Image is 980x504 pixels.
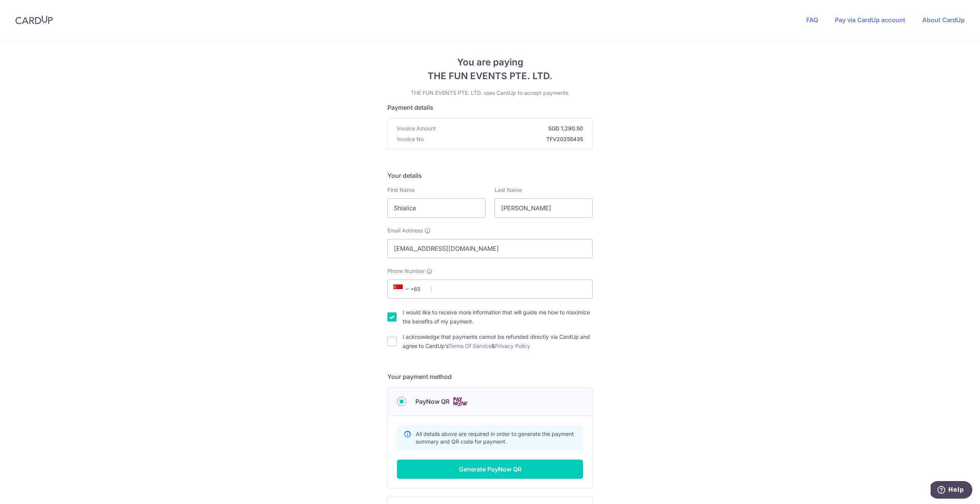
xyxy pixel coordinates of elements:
label: I acknowledge that payments cannot be refunded directly via CardUp and agree to CardUp’s & [403,332,593,351]
span: THE FUN EVENTS PTE. LTD. [387,69,593,83]
span: Invoice Amount [397,125,436,132]
span: Invoice No [397,135,424,143]
a: Pay via CardUp account [835,16,905,24]
span: Email Address [387,227,423,234]
a: About CardUp [922,16,965,24]
h5: Payment details [387,103,593,112]
input: Email address [387,239,593,258]
span: All details above are required in order to generate the payment summary and QR code for payment. [416,431,574,445]
label: First Name [387,186,415,194]
a: Terms Of Service [448,343,492,349]
p: THE FUN EVENTS PTE. LTD. uses CardUp to accept payments. [387,89,593,97]
span: +65 [394,285,412,294]
strong: TFV20255435 [427,135,583,143]
input: Last name [495,198,593,218]
img: CardUp [15,15,53,24]
a: FAQ [806,16,818,24]
label: Last Name [495,186,522,194]
label: I would like to receive more information that will guide me how to maximize the benefits of my pa... [403,308,593,326]
span: You are paying [387,55,593,69]
div: PayNow QR Cards logo [397,397,583,406]
h5: Your payment method [387,372,593,381]
a: Privacy Policy [495,343,530,349]
input: First name [387,198,485,218]
span: PayNow QR [415,397,449,406]
img: Cards logo [452,397,468,406]
button: Generate PayNow QR [397,460,583,479]
h5: Your details [387,171,593,180]
strong: SGD 1,290.50 [439,125,583,132]
iframe: Opens a widget where you can find more information [931,481,972,500]
span: +65 [391,285,426,294]
span: Phone Number [387,267,425,275]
